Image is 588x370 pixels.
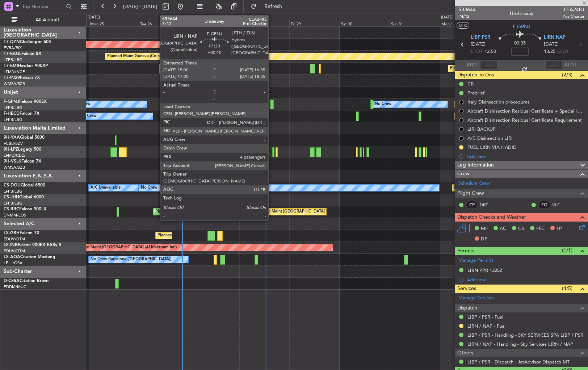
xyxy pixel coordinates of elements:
span: Dispatch To-Dos [457,71,494,79]
a: LFPB/LBG [4,105,22,110]
span: 13:25 [544,48,555,55]
span: 9H-YAA [4,135,20,140]
button: All Aircraft [8,14,79,26]
span: All Aircraft [19,17,76,22]
a: EDLW/DTM [4,248,25,254]
div: Sun 31 [390,20,440,26]
div: Fri 29 [289,20,340,26]
div: A/C Disinsection LIRI [467,135,513,141]
span: 00:35 [514,40,526,47]
div: LIRN PPR 1325Z [467,267,503,273]
a: LFPB/LBG [4,189,22,194]
div: [DATE] [441,14,453,21]
a: EVRA/RIX [4,45,22,51]
a: LFPB/LBG [4,57,22,63]
a: LFMN/NCE [4,69,25,75]
span: MF [481,225,488,232]
div: Thu 28 [239,20,290,26]
a: LIRN / NAP - Fuel [467,323,505,329]
span: LIRN NAP [544,34,566,41]
div: FO [538,201,550,209]
span: CS-DOU [4,183,21,188]
a: F-GPNJFalcon 900EX [4,100,47,104]
a: LELL/QSA [4,260,22,266]
a: CS-DOUGlobal 6500 [4,183,45,188]
a: LIBP / PSR - Dispatch - JetAdvisor Dispatch MT [467,359,570,365]
div: A/C Unavailable [91,182,121,193]
a: Manage Permits [458,257,493,264]
a: T7-EAGLFalcon 8X [4,52,41,56]
a: EDLW/DTM [4,236,25,242]
span: F-HECD [4,112,20,116]
a: LFMD/CEQ [4,153,25,158]
span: FP [556,225,562,232]
div: Tue 26 [139,20,189,26]
div: Planned Maint Nice ([GEOGRAPHIC_DATA]) [157,230,238,241]
a: WMSA/SZB [4,81,25,87]
div: Aircraft Disinsection Residual Certificate Requirement [467,117,582,123]
div: Aircraft Disinsection Residual Certificate + Special request [467,108,584,114]
span: Dispatch Checks and Weather [457,213,526,222]
div: CB [467,81,474,87]
a: T7-EMIHawker 900XP [4,64,48,68]
a: LFPB/LBG [4,117,22,122]
span: (2/3) [562,71,572,79]
span: LIBP PSR [471,34,490,41]
span: Flight Crew [457,189,484,198]
span: ALDT [564,62,576,69]
div: No Crew [375,99,391,110]
span: AC [500,225,506,232]
a: T7-PJ29Falcon 7X [4,76,40,80]
input: Trip Number [22,1,64,12]
div: CP [466,201,478,209]
span: Others [457,349,473,357]
a: LFPB/LBG [4,201,22,206]
div: No Crew [80,111,97,122]
div: Planned Maint [GEOGRAPHIC_DATA] ([GEOGRAPHIC_DATA]) [454,182,568,193]
span: F-GPNJ [513,23,530,30]
div: Prebrief [467,90,484,96]
button: Refresh [247,1,291,12]
a: WMSA/SZB [4,165,25,170]
span: 533644 [458,6,476,13]
div: Sat 30 [340,20,390,26]
span: Crew [457,170,470,178]
a: CS-RRCFalcon 900LX [4,207,46,211]
a: CS-JHHGlobal 6000 [4,195,44,199]
div: Planned Maint [GEOGRAPHIC_DATA] ([GEOGRAPHIC_DATA]) [256,206,370,217]
a: T7-DYNChallenger 604 [4,40,51,44]
a: Manage Services [458,295,495,302]
a: DRT [480,202,496,208]
span: F-GPNJ [4,100,19,104]
div: Underway [510,10,533,17]
a: VLF [552,202,568,208]
a: F-HECDFalcon 7X [4,112,39,116]
span: Refresh [258,4,289,9]
span: LEA248J [563,6,584,13]
span: DP [481,236,487,243]
div: Wed 27 [189,20,239,26]
a: 9H-LPZLegacy 500 [4,147,41,152]
span: [DATE] [544,41,559,48]
span: T7-EMI [4,64,18,68]
div: Add new [467,153,584,159]
div: Planned Maint Geneva (Cointrin) [107,51,167,62]
div: Mon 1 [440,20,490,26]
span: 12:50 [484,48,496,55]
span: T7-DYN [4,40,20,44]
div: No Crew Barcelona ([GEOGRAPHIC_DATA]) [91,254,171,265]
span: Leg Information [457,161,494,169]
a: LX-AOACitation Mustang [4,255,55,259]
div: FUEL LIRN VIA HADID [467,144,517,150]
div: Italy Disinsection procedures [467,99,530,105]
span: T7-EAGL [4,52,21,56]
a: LIBP / PSR - Handling - SKY SERVICES SPA LIBP / PSR [467,332,583,338]
span: 9H-VSLK [4,159,21,164]
span: Pos Charter [563,13,584,20]
span: [DATE] [471,41,486,48]
span: D-CESA [4,279,20,283]
a: D-CESACitation Bravo [4,279,49,283]
span: LX-GBH [4,231,20,235]
a: LIRN / NAP - Handling - Sky Services LIRN / NAP [467,341,573,347]
span: CR [518,225,524,232]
